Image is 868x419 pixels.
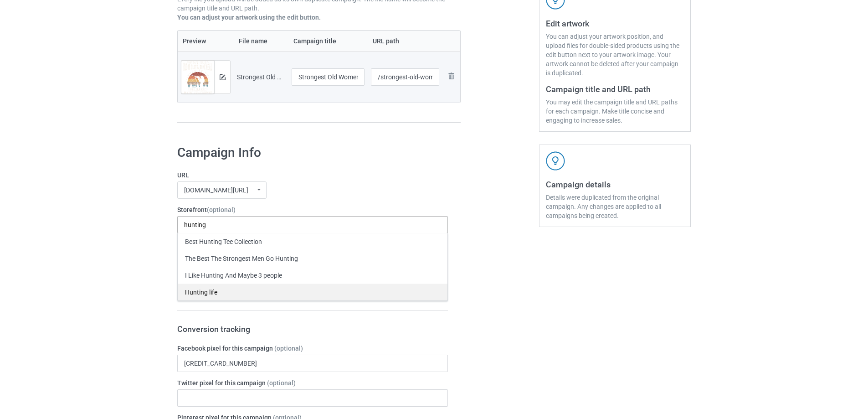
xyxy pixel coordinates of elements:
[546,151,565,171] img: svg+xml;base64,PD94bWwgdmVyc2lvbj0iMS4wIiBlbmNvZGluZz0iVVRGLTgiPz4KPHN2ZyB3aWR0aD0iNDJweCIgaGVpZ2...
[546,18,684,29] h3: Edit artwork
[446,71,457,82] img: svg+xml;base64,PD94bWwgdmVyc2lvbj0iMS4wIiBlbmNvZGluZz0iVVRGLTgiPz4KPHN2ZyB3aWR0aD0iMjhweCIgaGVpZ2...
[178,233,447,250] div: Best Hunting Tee Collection
[177,344,448,353] label: Facebook pixel for this campaign
[237,72,285,82] div: Strongest Old Women Go Hunting.png
[220,74,226,80] img: svg+xml;base64,PD94bWwgdmVyc2lvbj0iMS4wIiBlbmNvZGluZz0iVVRGLTgiPz4KPHN2ZyB3aWR0aD0iMTRweCIgaGVpZ2...
[178,284,447,300] div: Hunting life
[368,31,443,52] th: URL path
[177,145,448,161] h1: Campaign Info
[178,267,447,284] div: I Like Hunting And Maybe 3 people
[177,14,321,21] b: You can adjust your artwork using the edit button.
[177,205,448,214] label: Storefront
[288,31,368,52] th: Campaign title
[546,179,684,190] h3: Campaign details
[546,32,684,78] div: You can adjust your artwork position, and upload files for double-sided products using the edit b...
[184,187,248,193] div: [DOMAIN_NAME][URL]
[177,378,448,388] label: Twitter pixel for this campaign
[177,171,448,180] label: URL
[178,31,234,52] th: Preview
[234,31,288,52] th: File name
[178,250,447,267] div: The Best The Strongest Men Go Hunting
[207,206,236,213] span: (optional)
[181,61,214,100] img: original.png
[546,84,684,94] h3: Campaign title and URL path
[267,379,296,387] span: (optional)
[546,98,684,125] div: You may edit the campaign title and URL paths for each campaign. Make title concise and engaging ...
[274,345,303,352] span: (optional)
[177,324,448,334] h3: Conversion tracking
[546,193,684,220] div: Details were duplicated from the original campaign. Any changes are applied to all campaigns bein...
